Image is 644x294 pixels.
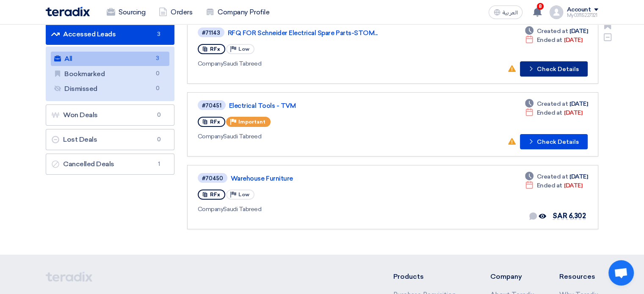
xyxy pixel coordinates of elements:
div: #70450 [202,176,223,181]
a: Bookmarked [51,67,169,81]
a: All [51,52,169,66]
span: العربية [502,10,517,16]
a: RFQ FOR Schneider Electrical Spare Parts-STOM... [228,29,439,37]
span: Created at [537,99,568,108]
img: profile_test.png [550,5,563,19]
div: #70451 [202,103,221,108]
a: Lost Deals0 [46,129,174,150]
span: RFx [210,46,220,52]
span: Company [198,206,224,213]
a: Sourcing [100,3,152,22]
span: 0 [154,135,164,144]
span: Ended at [537,36,562,44]
span: RFx [210,192,220,198]
span: 0 [154,111,164,119]
span: Created at [537,27,568,36]
span: Important [238,119,265,125]
div: My03115227321 [567,13,598,18]
span: Created at [537,172,568,181]
span: 8 [537,3,544,10]
div: [DATE] [525,27,588,36]
li: Company [490,272,534,282]
div: [DATE] [525,108,582,117]
span: Company [198,133,224,140]
a: Orders [152,3,199,22]
span: Low [238,192,249,198]
span: RFx [210,119,220,125]
button: Check Details [520,134,588,149]
a: Accessed Leads3 [46,24,174,45]
span: 3 [154,30,164,38]
span: Company [198,60,224,67]
a: Warehouse Furniture [231,175,442,182]
a: Company Profile [199,3,276,22]
span: 0 [152,69,163,78]
a: Open chat [608,260,634,286]
a: Electrical Tools - TVM [229,102,441,110]
a: Won Deals0 [46,104,174,126]
div: [DATE] [525,99,588,108]
span: Ended at [537,181,562,190]
li: Products [393,272,465,282]
span: Ended at [537,108,562,117]
span: SAR 6,302 [553,212,586,220]
div: [DATE] [525,36,582,44]
button: العربية [489,5,522,19]
span: 3 [152,54,163,63]
div: [DATE] [525,172,588,181]
span: Low [238,46,249,52]
span: 0 [152,84,163,93]
a: Dismissed [51,82,169,96]
div: Account [567,6,591,14]
div: Saudi Tabreed [198,205,444,214]
span: 1 [154,160,164,168]
a: Cancelled Deals1 [46,154,174,175]
li: Resources [559,272,598,282]
button: Check Details [520,61,588,77]
div: Saudi Tabreed [198,59,441,68]
div: Saudi Tabreed [198,132,442,141]
div: #71143 [202,30,220,36]
div: [DATE] [525,181,582,190]
img: Teradix logo [46,7,90,16]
